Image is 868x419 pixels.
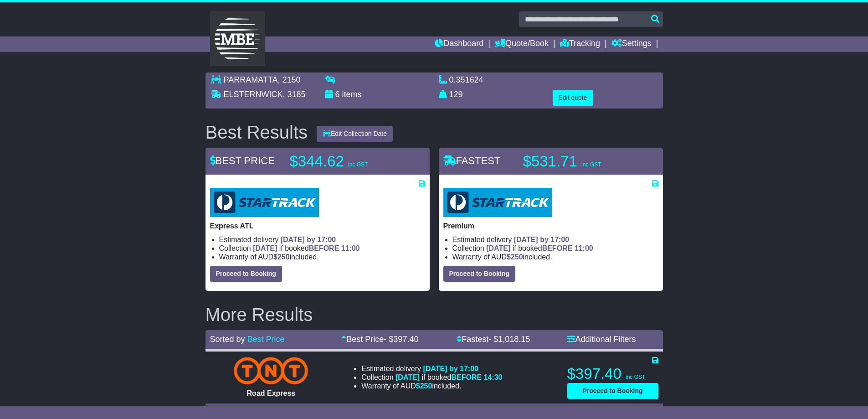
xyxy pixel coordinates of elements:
li: Warranty of AUD included. [452,253,658,261]
li: Collection [361,373,502,382]
span: - $ [488,335,530,344]
span: FASTEST [443,155,501,166]
a: Additional Filters [567,335,636,344]
span: [DATE] by 17:00 [281,236,336,243]
img: StarTrack: Express ATL [210,188,319,217]
a: Quote/Book [495,36,549,52]
img: TNT Domestic: Road Express [234,357,308,384]
li: Collection [219,244,425,253]
p: $344.62 [290,152,404,171]
button: Edit Collection Date [317,126,393,142]
span: , 3185 [283,90,306,99]
span: 129 [449,90,463,99]
img: StarTrack: Premium [443,188,552,217]
p: Express ATL [210,222,425,230]
span: 11:00 [575,244,593,252]
button: Proceed to Booking [443,266,515,282]
span: $ [507,253,523,261]
span: items [342,90,362,99]
span: inc GST [581,161,601,168]
button: Proceed to Booking [567,383,658,399]
li: Warranty of AUD included. [219,253,425,261]
span: 6 [335,90,340,99]
a: Settings [611,36,652,52]
span: [DATE] by 17:00 [514,236,570,243]
a: Dashboard [435,36,483,52]
li: Collection [452,244,658,253]
p: $397.40 [567,365,658,383]
p: $531.71 [523,152,637,171]
span: Sorted by [210,335,245,344]
li: Warranty of AUD included. [361,382,502,390]
a: Best Price [247,335,285,344]
button: Proceed to Booking [210,266,282,282]
span: BEFORE [542,244,573,252]
button: Edit quote [553,90,593,106]
span: [DATE] [486,244,510,252]
span: inc GST [626,374,645,380]
span: ELSTERNWICK [224,90,283,99]
span: 250 [277,253,290,261]
a: Fastest- $1,018.15 [457,335,530,344]
span: BEST PRICE [210,155,275,166]
span: if booked [395,373,502,381]
span: 1,018.15 [498,335,530,344]
span: 14:30 [484,373,503,381]
span: , 2150 [278,75,301,84]
p: Premium [443,222,658,230]
span: BEFORE [451,373,482,381]
span: inc GST [348,161,368,168]
span: Road Express [247,389,296,397]
span: [DATE] by 17:00 [423,365,478,372]
span: - $ [384,335,418,344]
span: if booked [253,244,360,252]
a: Best Price- $397.40 [341,335,418,344]
span: 397.40 [393,335,418,344]
span: PARRAMATTA [224,75,278,84]
div: Best Results [201,122,313,142]
span: if booked [486,244,593,252]
li: Estimated delivery [452,235,658,244]
span: 11:00 [341,244,360,252]
span: $ [416,382,432,390]
span: $ [273,253,290,261]
h2: More Results [205,305,663,325]
span: 0.351624 [449,75,483,84]
li: Estimated delivery [219,235,425,244]
span: BEFORE [309,244,339,252]
span: 250 [420,382,432,390]
span: 250 [511,253,523,261]
span: [DATE] [395,373,420,381]
a: Tracking [560,36,600,52]
li: Estimated delivery [361,364,502,373]
span: [DATE] [253,244,277,252]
